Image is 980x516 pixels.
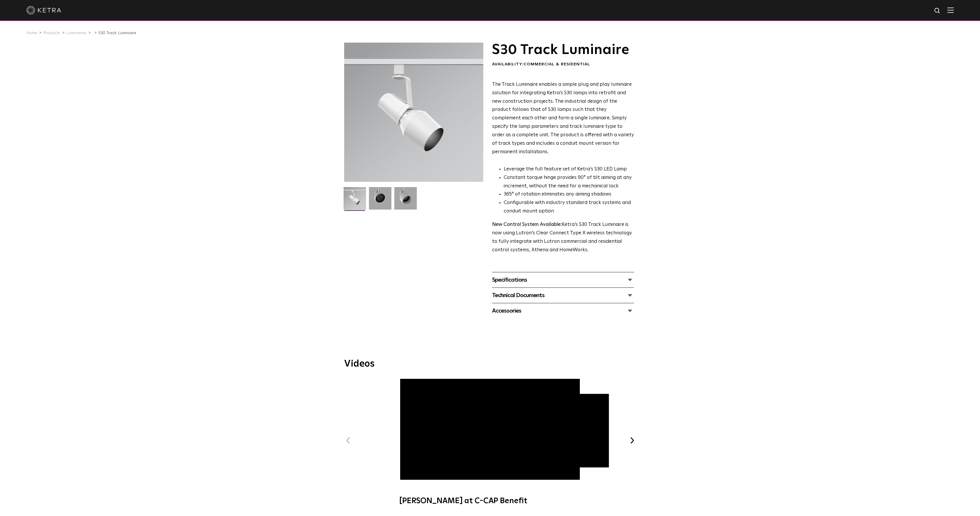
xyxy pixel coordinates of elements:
[504,199,634,216] li: Configurable with industry standard track systems and conduit mount option
[492,221,634,254] p: Ketra’s S30 Track Luminaire is now using Lutron’s Clear Connect Type X wireless technology to ful...
[344,187,366,214] img: S30-Track-Luminaire-2021-Web-Square
[98,31,136,35] a: S30 Track Luminaire
[344,359,636,369] h3: Videos
[492,43,634,57] h1: S30 Track Luminaire
[26,6,61,15] img: ketra-logo-2019-white
[504,165,634,174] li: Leverage the full feature set of Ketra’s S30 LED Lamp
[369,187,391,214] img: 3b1b0dc7630e9da69e6b
[504,190,634,199] li: 365° of rotation eliminates any aiming shadows
[934,7,941,15] img: search icon
[43,31,60,35] a: Products
[628,437,636,444] button: Next
[492,62,634,67] div: Availability:
[66,31,87,35] a: Luminaires
[947,7,954,13] img: Hamburger%20Nav.svg
[492,291,634,300] div: Technical Documents
[492,222,562,227] strong: New Control System Available:
[26,31,37,35] a: Home
[492,275,634,285] div: Specifications
[344,437,352,444] button: Previous
[492,82,634,154] span: The Track Luminaire enables a simple plug and play luminaire solution for integrating Ketra’s S30...
[394,187,417,214] img: 9e3d97bd0cf938513d6e
[504,174,634,191] li: Constant torque hinge provides 90° of tilt aiming at any increment, without the need for a mechan...
[524,62,590,66] span: Commercial & Residential
[492,306,634,315] div: Accessories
